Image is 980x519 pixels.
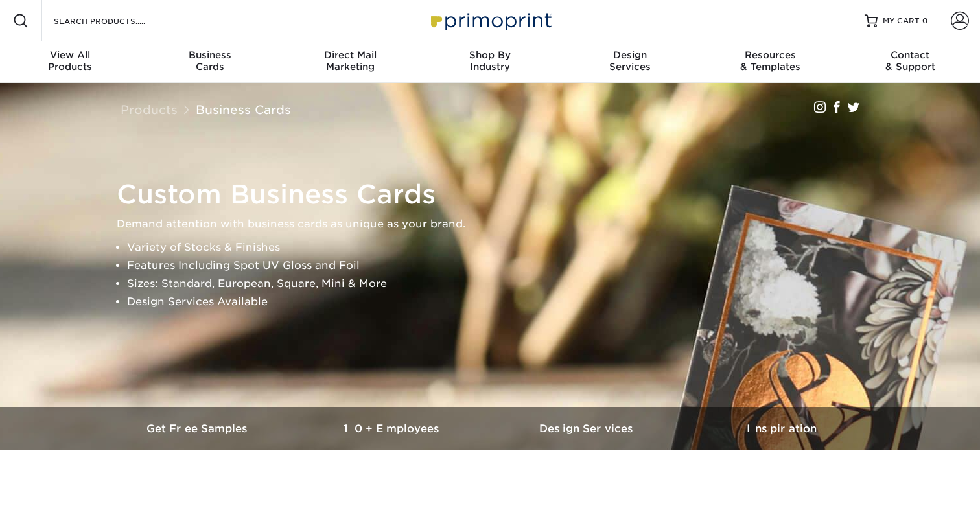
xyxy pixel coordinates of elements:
[840,41,980,83] a: Contact& Support
[700,49,840,73] div: & Templates
[296,407,490,450] a: 10+ Employees
[700,49,840,61] span: Resources
[280,41,420,83] a: Direct MailMarketing
[700,41,840,83] a: Resources& Templates
[420,41,560,83] a: Shop ByIndustry
[490,407,684,450] a: Design Services
[101,407,296,450] a: Get Free Samples
[127,257,875,275] li: Features Including Spot UV Gloss and Foil
[127,238,875,257] li: Variety of Stocks & Finishes
[420,49,560,73] div: Industry
[140,41,280,83] a: BusinessCards
[280,49,420,61] span: Direct Mail
[101,422,296,435] h3: Get Free Samples
[52,13,179,29] input: SEARCH PRODUCTS.....
[121,102,178,117] a: Products
[840,49,980,73] div: & Support
[296,422,490,435] h3: 10+ Employees
[420,49,560,61] span: Shop By
[140,49,280,61] span: Business
[425,6,555,34] img: Primoprint
[883,16,920,27] span: MY CART
[560,49,700,61] span: Design
[117,215,875,233] p: Demand attention with business cards as unique as your brand.
[196,102,291,117] a: Business Cards
[840,49,980,61] span: Contact
[127,275,875,293] li: Sizes: Standard, European, Square, Mini & More
[140,49,280,73] div: Cards
[560,49,700,73] div: Services
[684,407,879,450] a: Inspiration
[560,41,700,83] a: DesignServices
[117,179,875,210] h1: Custom Business Cards
[280,49,420,73] div: Marketing
[490,422,684,435] h3: Design Services
[684,422,879,435] h3: Inspiration
[127,293,875,311] li: Design Services Available
[922,16,928,25] span: 0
